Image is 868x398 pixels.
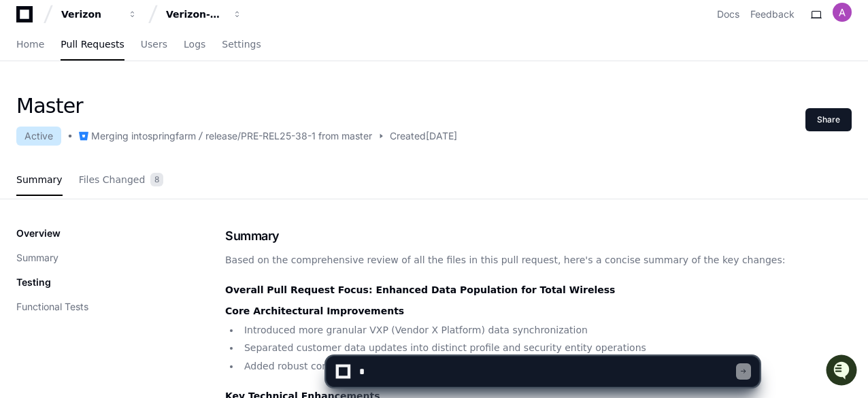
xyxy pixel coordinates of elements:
[61,7,120,21] div: Verizon
[14,54,248,76] div: Welcome
[717,7,739,21] a: Docs
[184,29,205,61] a: Logs
[16,29,44,61] a: Home
[61,29,124,61] a: Pull Requests
[79,176,146,184] span: Files Changed
[14,14,41,41] img: PlayerZero
[150,173,163,186] span: 8
[46,115,197,126] div: We're offline, but we'll be back soon!
[240,359,852,374] li: Added robust constants and configuration for data population processes
[16,127,61,146] div: Active
[141,29,167,61] a: Users
[240,340,852,356] li: Separated customer data updates into distinct profile and security entity operations
[16,300,88,314] button: Functional Tests
[225,252,852,268] p: Based on the comprehensive review of all the files in this pull request, here's a concise summary...
[225,304,852,318] h3: Core Architectural Improvements
[833,3,852,22] img: ACg8ocKGBNQ52QSK5jfzVjWMyfslDwz9pWz-hnaw9gZSdrKQv8TeKQ=s96-c
[166,7,224,21] div: Verizon-Clarify-Order-Management
[148,129,196,143] div: springfarm
[222,40,261,48] span: Settings
[46,101,223,115] div: Start new chat
[16,251,59,265] button: Summary
[426,129,457,143] span: [DATE]
[805,108,852,131] button: Share
[750,7,795,21] button: Feedback
[16,40,44,48] span: Home
[225,227,852,246] h1: Summary
[240,322,852,338] li: Introduced more granular VXP (Vendor X Platform) data synchronization
[225,283,852,297] h2: Overall Pull Request Focus: Enhanced Data Population for Total Wireless
[56,2,143,27] button: Verizon
[222,29,261,61] a: Settings
[141,40,167,48] span: Users
[14,101,38,126] img: 1756235613930-3d25f9e4-fa56-45dd-b3ad-e072dfbd1548
[96,142,165,153] a: Powered byPylon
[16,227,61,240] p: Overview
[824,353,861,390] iframe: Open customer support
[184,40,205,48] span: Logs
[61,40,124,48] span: Pull Requests
[91,129,148,143] div: Merging into
[205,129,372,143] div: release/PRE-REL25-38-1 from master
[135,143,165,153] span: Pylon
[231,105,248,122] button: Start new chat
[16,176,63,184] span: Summary
[161,2,248,27] button: Verizon-Clarify-Order-Management
[16,94,457,118] h1: Master
[16,276,51,289] p: Testing
[390,129,426,143] span: Created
